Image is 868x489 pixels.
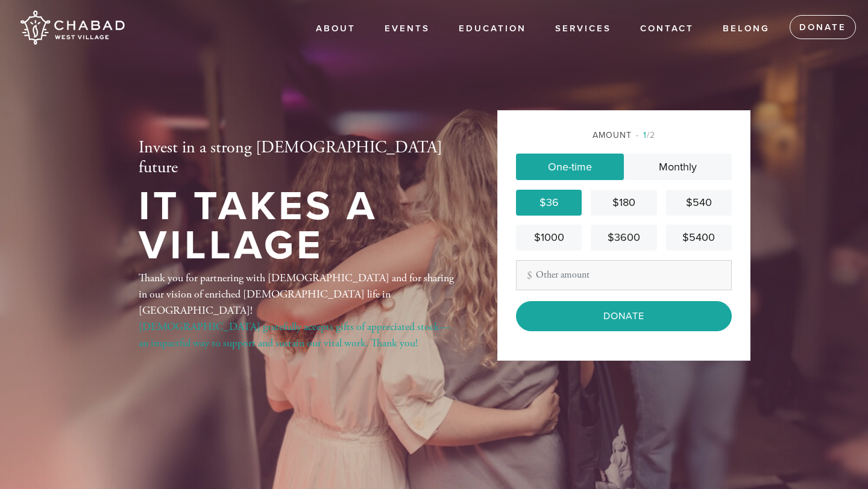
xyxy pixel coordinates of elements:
a: $540 [666,190,732,216]
div: $540 [671,195,727,211]
input: Donate [516,301,732,331]
span: /2 [636,130,655,140]
a: $180 [591,190,656,216]
a: $3600 [591,225,656,251]
a: $5400 [666,225,732,251]
h1: It Takes a Village [139,187,458,265]
a: EDUCATION [450,17,535,40]
a: Events [376,17,439,40]
a: Contact [631,17,703,40]
div: Thank you for partnering with [DEMOGRAPHIC_DATA] and for sharing in our vision of enriched [DEMOG... [139,270,458,351]
a: Donate [790,15,856,39]
input: Other amount [516,260,732,290]
div: $36 [521,195,577,211]
div: $5400 [671,229,727,246]
a: $1000 [516,225,582,251]
a: [DEMOGRAPHIC_DATA] gratefully accepts gifts of appreciated stock—an impactful way to support and ... [139,320,450,350]
a: About [307,17,365,40]
a: One-time [516,154,624,180]
h2: Invest in a strong [DEMOGRAPHIC_DATA] future [139,138,458,178]
span: 1 [643,130,647,140]
a: Belong [714,17,779,40]
img: Chabad%20West%20Village.png [18,6,126,49]
div: $3600 [596,229,652,246]
div: Amount [516,129,732,142]
a: Services [546,17,620,40]
a: Monthly [624,154,732,180]
div: $1000 [521,229,577,246]
div: $180 [596,195,652,211]
a: $36 [516,190,582,216]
